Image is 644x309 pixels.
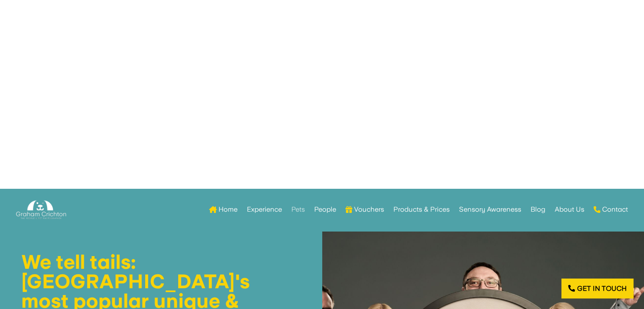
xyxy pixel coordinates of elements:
[531,193,545,226] a: Blog
[555,193,584,226] a: About Us
[393,193,450,226] a: Products & Prices
[314,193,336,226] a: People
[291,193,305,226] a: Pets
[345,193,384,226] a: Vouchers
[209,193,238,226] a: Home
[561,279,633,298] a: Get in touch
[247,193,282,226] a: Experience
[594,193,628,226] a: Contact
[459,193,521,226] a: Sensory Awareness
[16,198,66,221] img: Graham Crichton Photography Logo - Graham Crichton - Belfast Family & Pet Photography Studio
